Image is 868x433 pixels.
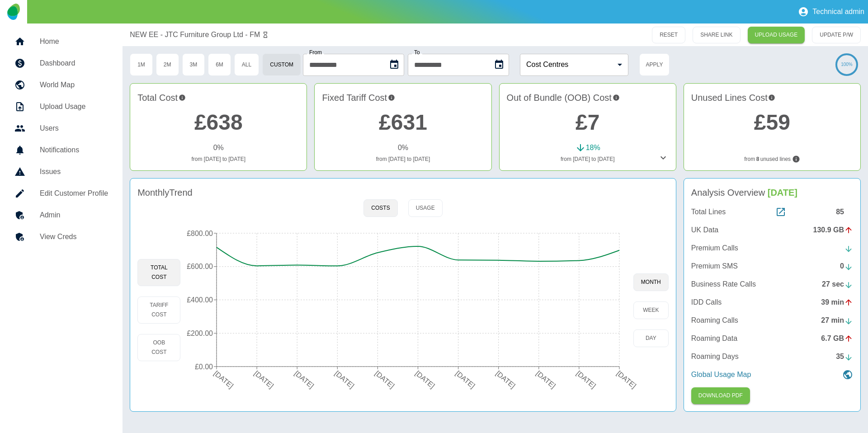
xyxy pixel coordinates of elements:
[137,259,180,286] button: Total Cost
[187,263,213,270] tspan: £600.00
[768,188,797,198] span: [DATE]
[575,369,598,390] tspan: [DATE]
[40,80,108,90] h5: World Map
[813,225,853,235] div: 130.9 GB
[379,110,427,134] a: £631
[293,369,316,390] tspan: [DATE]
[7,31,115,52] a: Home
[7,226,115,248] a: View Creds
[7,118,115,139] a: Users
[334,369,356,390] tspan: [DATE]
[691,186,853,199] h4: Analysis Overview
[262,53,301,76] button: Custom
[408,199,443,217] button: Usage
[495,369,517,390] tspan: [DATE]
[234,53,259,76] button: All
[693,27,740,43] button: SHARE LINK
[40,188,108,199] h5: Edit Customer Profile
[414,50,420,55] label: To
[208,53,231,76] button: 6M
[691,369,751,380] p: Global Usage Map
[363,199,397,217] button: Costs
[691,351,853,362] a: Roaming Days35
[691,297,722,308] p: IDD Calls
[130,29,260,40] a: NEW EE - JTC Furniture Group Ltd - FM
[691,279,853,290] a: Business Rate Calls27 sec
[691,333,853,344] a: Roaming Data6.7 GB
[7,74,115,96] a: World Map
[576,110,599,134] a: £7
[212,369,235,390] tspan: [DATE]
[792,155,800,163] svg: Lines not used during your chosen timeframe. If multiple months selected only lines never used co...
[754,110,790,134] a: £59
[691,225,853,235] a: UK Data130.9 GB
[691,315,853,326] a: Roaming Calls27 min
[691,243,853,254] a: Premium Calls
[7,204,115,226] a: Admin
[691,91,853,104] h4: Unused Lines Cost
[40,123,108,134] h5: Users
[374,369,396,390] tspan: [DATE]
[7,96,115,118] a: Upload Usage
[7,139,115,161] a: Notifications
[490,56,508,74] button: Choose date, selected date is 5 Jul 2025
[309,50,322,55] label: From
[615,369,638,390] tspan: [DATE]
[156,53,179,76] button: 2M
[40,145,108,155] h5: Notifications
[535,369,557,390] tspan: [DATE]
[454,369,477,390] tspan: [DATE]
[388,91,395,104] svg: This is your recurring contracted cost
[137,186,193,199] h4: Monthly Trend
[821,315,853,326] div: 27 min
[40,231,108,242] h5: View Creds
[812,8,864,16] p: Technical admin
[691,261,738,272] p: Premium SMS
[322,155,484,163] p: from [DATE] to [DATE]
[322,91,484,104] h4: Fixed Tariff Cost
[691,279,756,290] p: Business Rate Calls
[633,329,669,347] button: day
[137,334,180,361] button: OOB Cost
[748,27,805,43] a: UPLOAD USAGE
[586,142,600,153] p: 18 %
[385,56,403,74] button: Choose date, selected date is 6 Jun 2025
[691,225,718,235] p: UK Data
[691,351,739,362] p: Roaming Days
[137,155,299,163] p: from [DATE] to [DATE]
[40,58,108,69] h5: Dashboard
[137,297,180,324] button: Tariff Cost
[398,142,408,153] p: 0 %
[836,351,853,362] div: 35
[613,91,620,104] svg: Costs outside of your fixed tariff
[130,53,153,76] button: 1M
[633,273,669,291] button: month
[691,207,853,217] a: Total Lines85
[633,301,669,319] button: week
[794,3,868,21] button: Technical admin
[40,36,108,47] h5: Home
[40,210,108,221] h5: Admin
[507,91,669,104] h4: Out of Bundle (OOB) Cost
[841,62,853,67] text: 100%
[7,52,115,74] a: Dashboard
[652,27,685,43] button: RESET
[821,297,853,308] div: 39 min
[691,207,726,217] p: Total Lines
[137,91,299,104] h4: Total Cost
[691,261,853,272] a: Premium SMS0
[253,369,275,390] tspan: [DATE]
[187,296,213,304] tspan: £400.00
[691,155,853,163] p: from unused lines
[822,279,853,290] div: 27 sec
[812,27,861,43] button: UPDATE P/W
[691,297,853,308] a: IDD Calls39 min
[691,387,750,404] button: Click here to download the most recent invoice. If the current month’s invoice is unavailable, th...
[40,101,108,112] h5: Upload Usage
[639,53,670,76] button: Apply
[691,315,738,326] p: Roaming Calls
[691,243,738,254] p: Premium Calls
[187,230,213,237] tspan: £800.00
[179,91,186,104] svg: This is the total charges incurred from 06/06/2025 to 05/07/2025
